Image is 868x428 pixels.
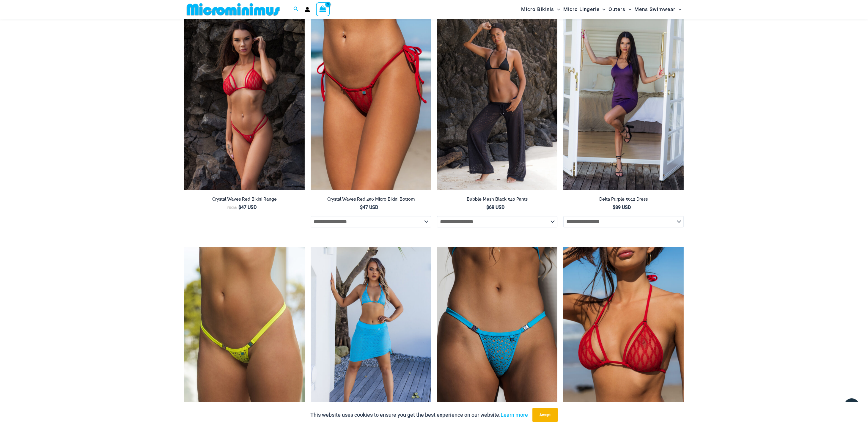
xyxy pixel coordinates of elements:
a: Micro BikinisMenu ToggleMenu Toggle [520,2,562,17]
a: Bubble Mesh Black 540 Pants [437,196,557,204]
h2: Delta Purple 5612 Dress [563,196,684,202]
span: Menu Toggle [599,2,605,17]
span: $ [486,204,489,210]
span: From: [227,206,237,210]
span: Micro Bikinis [521,2,554,17]
a: Crystal Waves 305 Tri Top 4149 Thong 02Crystal Waves 305 Tri Top 4149 Thong 01Crystal Waves 305 T... [184,10,305,190]
span: $ [613,204,615,210]
img: MM SHOP LOGO FLAT [184,3,282,16]
span: Menu Toggle [625,2,631,17]
span: Menu Toggle [554,2,560,17]
bdi: 69 USD [486,204,504,210]
span: $ [238,204,241,210]
nav: Site Navigation [519,1,684,18]
h2: Bubble Mesh Black 540 Pants [437,196,557,202]
a: Search icon link [293,6,299,13]
a: View Shopping Cart, empty [316,2,330,16]
img: Delta Purple 5612 Dress 01 [563,10,684,190]
bdi: 47 USD [360,204,378,210]
img: Bubble Mesh Highlight Yellow 421 Micro 01 [184,247,305,428]
img: Bubble Mesh Highlight Blue 309 Tri Top 5404 Skirt 05 [311,247,431,428]
a: Bubble Mesh Black 540 Pants 01Bubble Mesh Black 540 Pants 03Bubble Mesh Black 540 Pants 03 [437,10,557,190]
button: Accept [532,408,558,422]
a: Mens SwimwearMenu ToggleMenu Toggle [633,2,683,17]
bdi: 89 USD [613,204,631,210]
h2: Crystal Waves Red 456 Micro Bikini Bottom [311,196,431,202]
img: Crystal Waves 305 Tri Top 4149 Thong 02 [184,10,305,190]
a: Bubble Mesh Highlight Blue 5404 Skirt 02Bubble Mesh Highlight Blue 309 Tri Top 5404 Skirt 05Bubbl... [311,247,431,428]
a: OutersMenu ToggleMenu Toggle [607,2,633,17]
p: This website uses cookies to ensure you get the best experience on our website. [310,410,528,419]
a: Crystal Waves Red 456 Micro Bikini Bottom [311,196,431,204]
img: Bubble Mesh Black 540 Pants 01 [437,10,557,190]
span: Mens Swimwear [634,2,675,17]
span: Menu Toggle [675,2,681,17]
span: Micro Lingerie [563,2,599,17]
a: Bubble Mesh Highlight Blue 469 Thong 01Bubble Mesh Highlight Blue 469 Thong 02Bubble Mesh Highlig... [437,247,557,428]
a: Bubble Mesh Highlight Yellow 421 Micro 01Bubble Mesh Highlight Yellow 421 Micro 02Bubble Mesh Hig... [184,247,305,428]
a: Crystal Waves Red Bikini Range [184,196,305,204]
a: Delta Purple 5612 Dress 01Delta Purple 5612 Dress 03Delta Purple 5612 Dress 03 [563,10,684,190]
a: Crystal Waves 305 Tri Top 01Crystal Waves 305 Tri Top 4149 Thong 04Crystal Waves 305 Tri Top 4149... [563,247,684,427]
img: Bubble Mesh Highlight Blue 469 Thong 01 [437,247,557,428]
bdi: 47 USD [238,204,257,210]
a: Learn more [501,412,528,418]
img: Crystal Waves 305 Tri Top 01 [563,247,684,427]
a: Account icon link [305,7,310,12]
a: Delta Purple 5612 Dress [563,196,684,204]
img: Crystal Waves 456 Bottom 02 [311,10,431,190]
a: Crystal Waves 456 Bottom 02Crystal Waves 456 Bottom 01Crystal Waves 456 Bottom 01 [311,10,431,190]
a: Micro LingerieMenu ToggleMenu Toggle [562,2,607,17]
h2: Crystal Waves Red Bikini Range [184,196,305,202]
span: $ [360,204,363,210]
span: Outers [608,2,625,17]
